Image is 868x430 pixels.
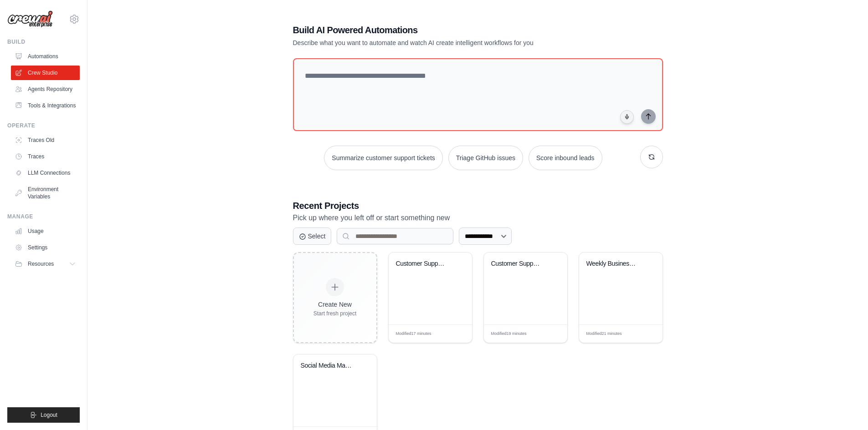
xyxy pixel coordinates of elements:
[11,257,80,271] button: Resources
[396,260,451,268] div: Customer Support Ticket Automation
[7,38,80,46] div: Build
[11,224,80,238] a: Usage
[491,331,527,337] span: Modified 19 minutes
[324,146,442,170] button: Summarize customer support tickets
[491,260,546,268] div: Customer Support Ticket Processing Automation
[293,24,599,36] h1: Build AI Powered Automations
[28,260,54,268] span: Resources
[11,66,80,80] a: Crew Studio
[586,260,642,268] div: Weekly Business Intelligence & Reporting Automation
[448,146,523,170] button: Triage GitHub issues
[7,10,53,28] img: Logo
[450,330,458,337] span: Edit
[293,38,599,47] p: Describe what you want to automate and watch AI create intelligent workflows for you
[7,407,80,423] button: Logout
[11,98,80,113] a: Tools & Integrations
[293,228,332,245] button: Select
[11,133,80,147] a: Traces Old
[822,386,868,430] div: 聊天小组件
[11,149,80,164] a: Traces
[545,330,553,337] span: Edit
[7,122,80,129] div: Operate
[529,146,602,170] button: Score inbound leads
[586,331,622,337] span: Modified 21 minutes
[293,199,663,212] h3: Recent Projects
[11,82,80,96] a: Agents Repository
[620,110,634,124] button: Click to speak your automation idea
[301,362,356,370] div: Social Media Management & Content Automation
[641,330,648,337] span: Edit
[313,310,357,317] div: Start fresh project
[396,331,431,337] span: Modified 17 minutes
[41,411,57,419] span: Logout
[822,386,868,430] iframe: Chat Widget
[7,213,80,220] div: Manage
[313,300,357,309] div: Create New
[640,146,663,168] button: Get new suggestions
[11,49,80,64] a: Automations
[11,182,80,204] a: Environment Variables
[11,240,80,255] a: Settings
[293,212,663,224] p: Pick up where you left off or start something new
[11,166,80,180] a: LLM Connections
